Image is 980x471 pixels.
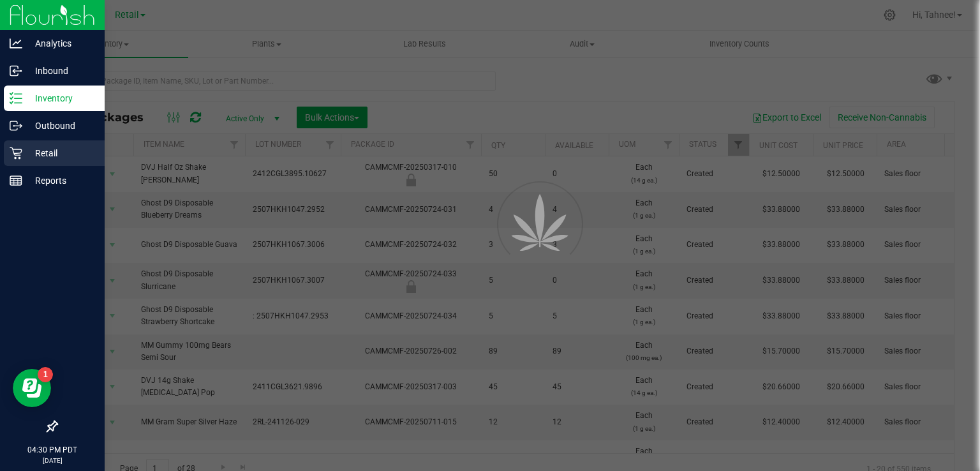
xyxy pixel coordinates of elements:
iframe: Resource center [13,369,51,407]
inline-svg: Inventory [10,92,22,105]
p: 04:30 PM PDT [6,444,99,456]
inline-svg: Analytics [10,37,22,50]
p: Retail [22,146,99,161]
inline-svg: Retail [10,147,22,160]
inline-svg: Inbound [10,64,22,77]
p: Inbound [22,63,99,78]
p: Reports [22,173,99,188]
p: Inventory [22,91,99,106]
p: [DATE] [6,456,99,465]
inline-svg: Outbound [10,119,22,132]
p: Analytics [22,36,99,51]
p: Outbound [22,118,99,133]
iframe: Resource center unread badge [38,367,53,382]
inline-svg: Reports [10,174,22,187]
